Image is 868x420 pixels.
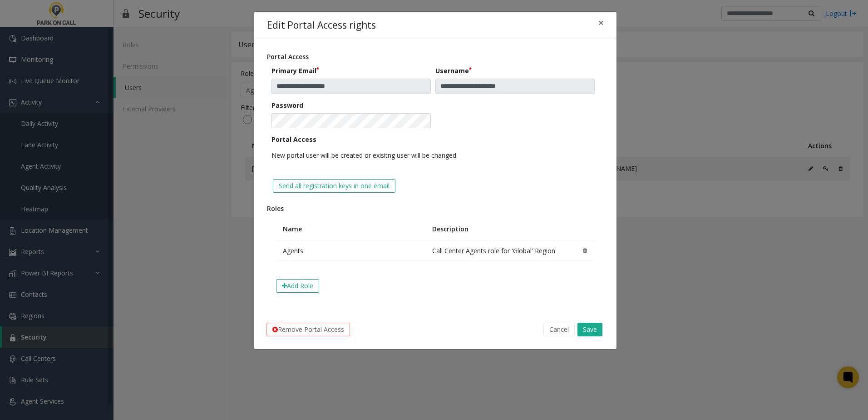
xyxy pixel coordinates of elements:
button: Cancel [543,323,575,336]
td: Agents [276,240,426,261]
td: Call Center Agents role for 'Global' Region [425,240,575,261]
label: Username [435,66,472,75]
label: Primary Email [271,66,319,75]
button: Close [592,12,610,34]
button: Send all registration keys in one email [273,179,395,193]
label: Password [271,100,303,110]
th: Description [425,218,575,240]
button: Save [577,323,602,336]
label: Portal Access [271,135,316,144]
span: Roles [267,204,284,213]
p: New portal user will be created or exisitng user will be changed. [271,147,595,163]
button: Remove Portal Access [266,323,350,336]
span: Portal Access [267,52,309,61]
h4: Edit Portal Access rights [267,18,376,33]
span: × [598,16,604,29]
th: Name [276,218,426,240]
button: Add Role [276,279,319,293]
